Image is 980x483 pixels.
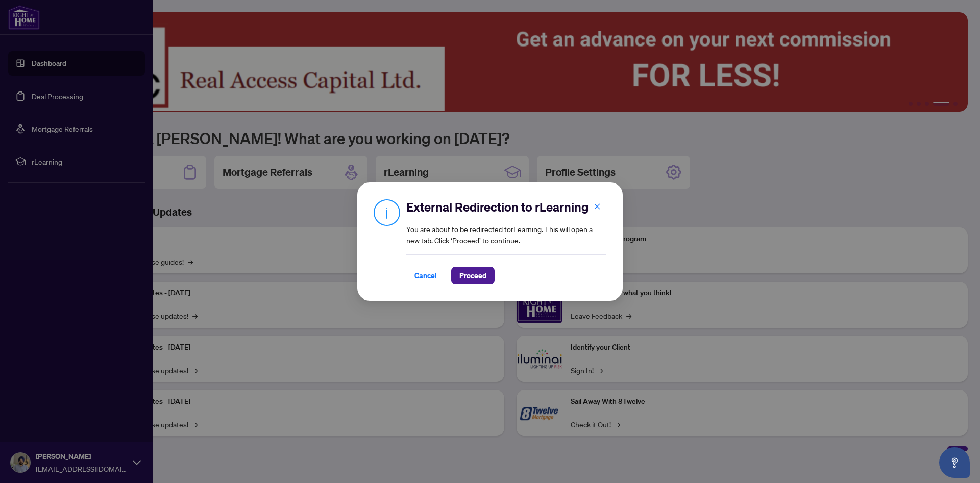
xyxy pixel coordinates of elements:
[459,267,486,284] span: Proceed
[939,447,970,478] button: Open asap
[406,199,606,284] div: You are about to be redirected to rLearning . This will open a new tab. Click ‘Proceed’ to continue.
[406,267,445,284] button: Cancel
[374,199,400,226] img: Info Icon
[406,199,606,215] h2: External Redirection to rLearning
[451,267,495,284] button: Proceed
[414,267,437,284] span: Cancel
[594,203,601,210] span: close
